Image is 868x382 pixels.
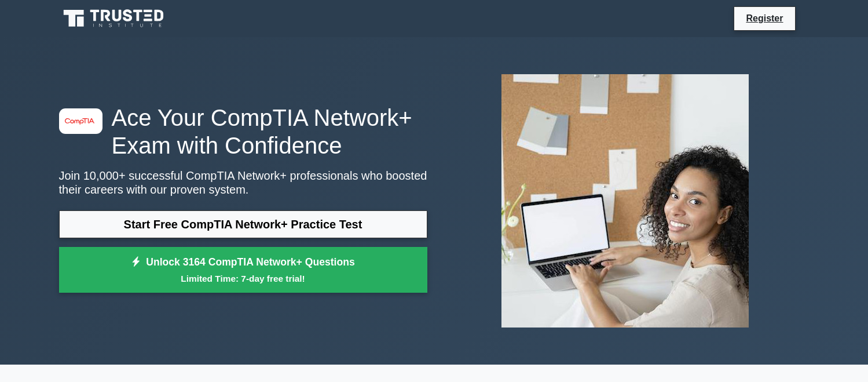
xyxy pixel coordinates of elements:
p: Join 10,000+ successful CompTIA Network+ professionals who boosted their careers with our proven ... [59,169,427,197]
a: Start Free CompTIA Network+ Practice Test [59,210,427,238]
h1: Ace Your CompTIA Network+ Exam with Confidence [59,104,427,159]
small: Limited Time: 7-day free trial! [74,272,413,285]
a: Unlock 3164 CompTIA Network+ QuestionsLimited Time: 7-day free trial! [59,247,427,293]
a: Register [739,11,790,26]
